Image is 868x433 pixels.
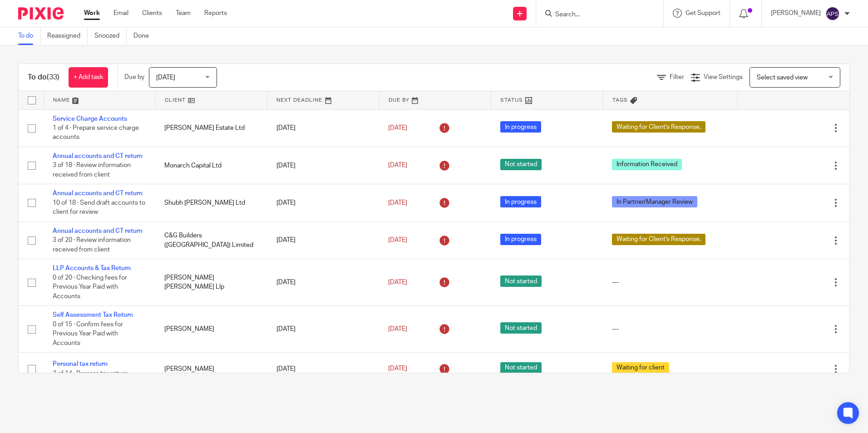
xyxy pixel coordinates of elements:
span: [DATE] [388,237,407,243]
td: [DATE] [267,353,379,385]
a: Self Assessment Tax Return [53,312,133,318]
td: [DATE] [267,184,379,221]
td: [DATE] [267,259,379,306]
a: Annual accounts and CT return [53,153,143,159]
a: + Add task [69,67,108,88]
span: 3 of 20 · Review information received from client [53,237,131,253]
a: Email [113,9,128,18]
span: Select saved view [757,74,808,81]
td: [DATE] [267,306,379,353]
span: [DATE] [388,200,407,206]
span: (33) [47,74,59,81]
td: [DATE] [267,109,379,147]
td: [PERSON_NAME] Estate Ltd [155,109,267,147]
span: In Partner/Manager Review [612,196,697,207]
span: 1 of 4 · Prepare service charge accounts [53,125,139,141]
a: Reassigned [47,27,88,45]
a: Service Charge Accounts [53,116,127,122]
p: [PERSON_NAME] [771,9,821,18]
span: Not started [500,276,542,287]
span: Not started [500,159,542,170]
td: Shubh [PERSON_NAME] Ltd [155,184,267,221]
span: Get Support [686,10,720,16]
a: Clients [142,9,162,18]
span: Waiting for client [612,362,669,374]
td: [DATE] [267,221,379,259]
span: 10 of 18 · Send draft accounts to client for review [53,200,145,216]
span: [DATE] [388,279,407,285]
h1: To do [28,73,59,82]
span: Not started [500,322,542,334]
a: Annual accounts and CT return [53,190,143,197]
span: [DATE] [388,326,407,332]
a: Personal tax return [53,361,108,367]
span: Information Received [612,159,682,170]
span: 0 of 15 · Confirm fees for Previous Year Paid with Accounts [53,321,123,346]
span: Not started [500,362,542,374]
td: [DATE] [267,147,379,184]
td: C&G Builders ([GEOGRAPHIC_DATA]) Limited [155,221,267,259]
div: --- [612,278,728,287]
input: Search [554,11,636,19]
p: Due by [124,73,144,82]
span: Tags [612,98,628,103]
span: In progress [500,234,541,245]
td: Monarch Capital Ltd [155,147,267,184]
td: [PERSON_NAME] [PERSON_NAME] Llp [155,259,267,306]
span: 0 of 20 · Checking fees for Previous Year Paid with Accounts [53,275,127,300]
span: [DATE] [388,162,407,169]
a: Annual accounts and CT return [53,228,143,234]
a: LLP Accounts & Tax Return [53,265,131,271]
span: [DATE] [388,125,407,131]
span: In progress [500,196,541,207]
a: Team [176,9,191,18]
img: svg%3E [825,6,840,21]
a: Reports [204,9,227,18]
span: View Settings [704,74,743,80]
span: Waiting for Client's Response. [612,234,705,245]
img: Pixie [18,7,64,20]
td: [PERSON_NAME] [155,306,267,353]
a: To do [18,27,40,45]
span: Filter [670,74,684,80]
span: Waiting for Client's Response. [612,121,705,133]
span: [DATE] [388,365,407,372]
a: Snoozed [94,27,127,45]
div: --- [612,325,728,334]
span: [DATE] [156,74,175,81]
a: Work [84,9,100,18]
td: [PERSON_NAME] [155,353,267,385]
a: Done [133,27,156,45]
span: In progress [500,121,541,133]
span: 3 of 14 · Prepare tax return [53,370,128,377]
span: 3 of 18 · Review information received from client [53,162,131,178]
